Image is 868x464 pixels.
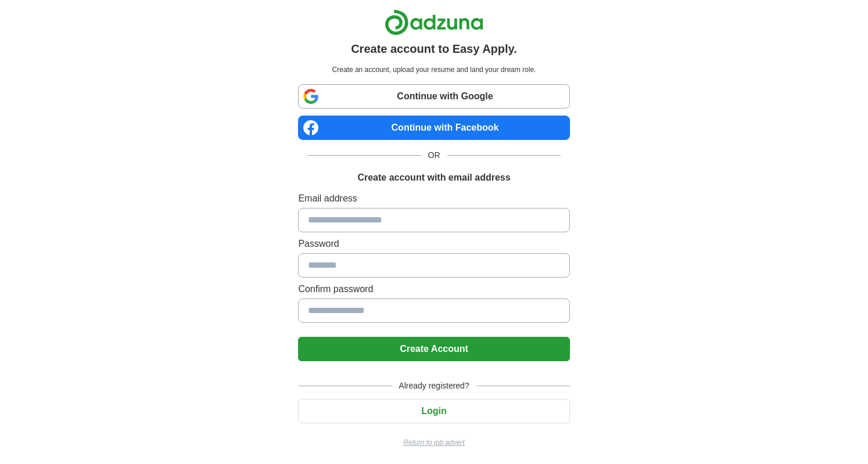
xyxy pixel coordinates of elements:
[298,192,569,206] label: Email address
[298,406,569,416] a: Login
[298,337,569,361] button: Create Account
[385,9,483,35] img: Adzuna logo
[392,380,476,392] span: Already registered?
[298,282,569,296] label: Confirm password
[357,171,510,185] h1: Create account with email address
[298,116,569,140] a: Continue with Facebook
[298,84,569,109] a: Continue with Google
[351,40,517,57] h1: Create account to Easy Apply.
[298,237,569,251] label: Password
[298,437,569,448] a: Return to job advert
[421,149,447,161] span: OR
[298,399,569,423] button: Login
[300,64,567,75] p: Create an account, upload your resume and land your dream role.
